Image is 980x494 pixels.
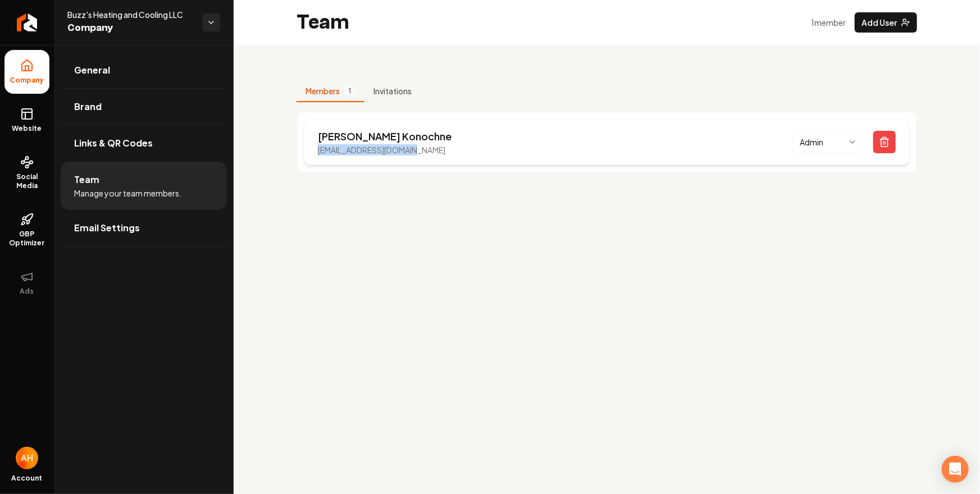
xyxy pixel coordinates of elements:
[67,9,193,20] span: Buzz's Heating and Cooling LLC
[61,89,227,125] a: Brand
[297,11,349,34] h2: Team
[942,456,969,483] div: Open Intercom Messenger
[364,81,421,102] button: Invitations
[4,230,49,248] span: GBP Optimizer
[16,447,38,469] img: Anthony Hurgoi
[344,85,355,97] span: 1
[8,124,47,133] span: Website
[16,447,38,469] button: Open user button
[61,210,227,246] a: Email Settings
[297,81,364,102] button: Members
[4,147,49,199] a: Social Media
[16,287,39,296] span: Ads
[67,20,193,36] span: Company
[74,136,153,150] span: Links & QR Codes
[74,187,181,199] span: Manage your team members.
[74,100,102,113] span: Brand
[4,261,49,305] button: Ads
[318,144,452,155] p: [EMAIL_ADDRESS][DOMAIN_NAME]
[12,474,43,483] span: Account
[6,76,49,85] span: Company
[4,172,49,190] span: Social Media
[74,63,110,77] span: General
[4,204,49,257] a: GBP Optimizer
[74,221,140,235] span: Email Settings
[855,12,917,33] button: Add User
[318,129,452,144] p: [PERSON_NAME] Konochne
[61,125,227,161] a: Links & QR Codes
[74,173,99,186] span: Team
[4,98,49,142] a: Website
[811,17,846,28] p: 1 member
[17,13,38,31] img: Rebolt Logo
[61,52,227,88] a: General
